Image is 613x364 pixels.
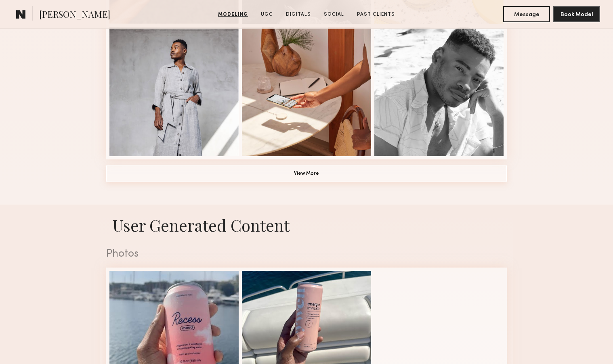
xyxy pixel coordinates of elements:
span: [PERSON_NAME] [39,8,110,22]
a: Past Clients [354,11,398,18]
a: Digitals [283,11,314,18]
a: UGC [258,11,276,18]
button: Book Model [553,6,600,22]
a: Modeling [215,11,251,18]
h1: User Generated Content [100,214,513,236]
button: Message [503,6,550,22]
div: Photos [106,249,507,259]
a: Book Model [553,10,600,17]
button: View More [106,165,507,182]
a: Social [321,11,347,18]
